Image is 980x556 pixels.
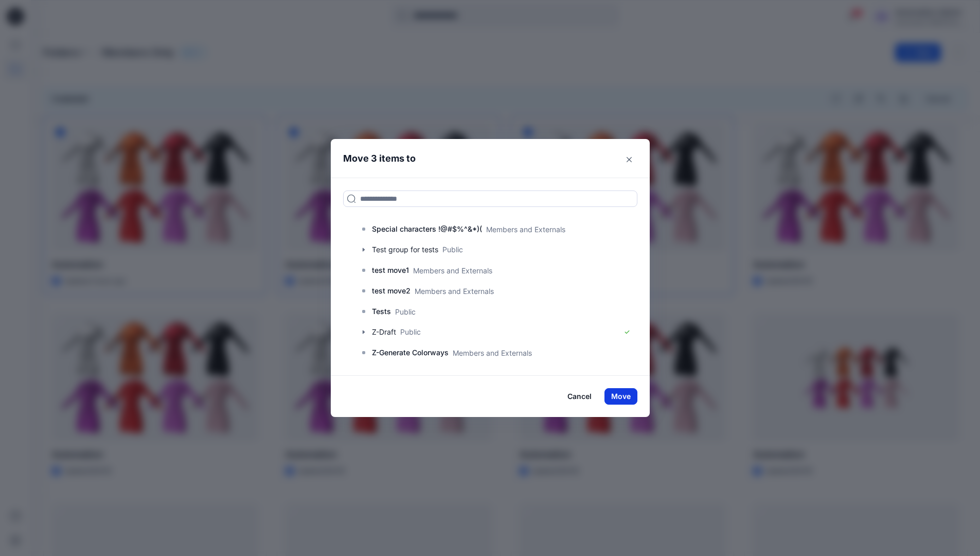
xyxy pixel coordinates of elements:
[372,305,391,318] p: Tests
[372,285,411,297] p: test move2
[372,264,409,276] p: test move1
[372,346,449,359] p: Z-Generate Colorways
[604,388,637,405] button: Move
[331,139,634,178] header: Move 3 items to
[486,224,565,235] p: Members and Externals
[413,265,492,276] p: Members and Externals
[372,223,482,235] p: Special characters !@#$%^&*)(
[561,388,598,405] button: Cancel
[621,151,637,168] button: Close
[415,286,494,297] p: Members and Externals
[395,306,416,317] p: Public
[453,347,532,358] p: Members and Externals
